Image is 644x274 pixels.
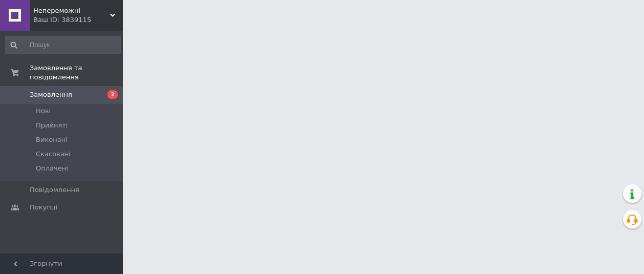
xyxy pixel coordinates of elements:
[30,185,79,195] span: Повідомлення
[108,90,118,99] span: 2
[36,121,68,130] span: Прийняті
[36,164,68,173] span: Оплачені
[33,15,123,25] div: Ваш ID: 3839115
[30,64,123,82] span: Замовлення та повідомлення
[5,36,121,54] input: Пошук
[36,107,51,116] span: Нові
[36,135,68,144] span: Виконані
[36,150,71,159] span: Скасовані
[33,6,110,15] span: Непереможні
[30,90,72,99] span: Замовлення
[30,203,57,212] span: Покупці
